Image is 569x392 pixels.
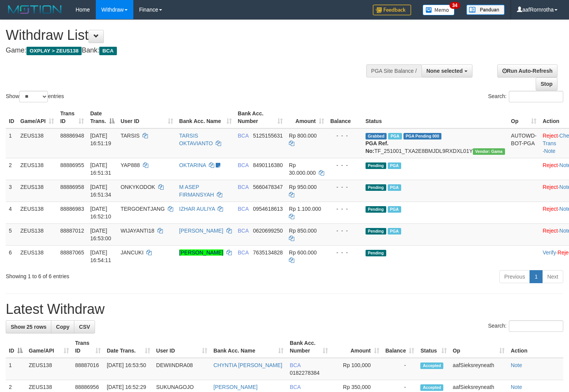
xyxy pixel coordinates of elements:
label: Show entries [6,91,64,102]
td: 1 [6,358,26,380]
span: Copy 8490116380 to clipboard [253,162,283,168]
th: ID: activate to sort column descending [6,336,26,358]
a: Reject [543,206,558,212]
span: Copy 0182278384 to clipboard [290,370,320,376]
span: Accepted [420,362,443,369]
td: 2 [6,158,17,180]
th: ID [6,107,17,128]
a: CSV [74,320,95,333]
div: - - - [330,205,359,213]
span: BCA [290,384,300,390]
th: Op: activate to sort column ascending [450,336,508,358]
td: ZEUS138 [17,158,57,180]
span: Vendor URL: https://trx31.1velocity.biz [473,148,505,155]
th: Amount: activate to sort column ascending [286,107,327,128]
th: Date Trans.: activate to sort column descending [87,107,117,128]
span: Copy 5125155631 to clipboard [253,133,283,139]
span: BCA [238,228,249,234]
span: Grabbed [366,133,387,139]
span: JANCUKI [121,249,144,256]
span: [DATE] 16:51:34 [90,184,111,198]
div: - - - [330,161,359,169]
td: ZEUS138 [17,223,57,245]
a: Note [511,384,522,390]
span: Accepted [420,384,443,391]
span: Pending [366,228,386,235]
span: Copy 0954618613 to clipboard [253,206,283,212]
a: OKTARINA [179,162,206,168]
a: [PERSON_NAME] [179,249,223,256]
th: Bank Acc. Number: activate to sort column ascending [287,336,331,358]
th: Bank Acc. Name: activate to sort column ascending [210,336,287,358]
th: Trans ID: activate to sort column ascending [72,336,104,358]
a: Reject [543,133,558,139]
a: CHYNTIA [PERSON_NAME] [213,362,282,368]
label: Search: [488,91,563,102]
span: Rp 800.000 [289,133,316,139]
a: Copy [51,320,74,333]
a: Stop [536,77,558,90]
span: 88886983 [60,206,84,212]
span: Rp 1.100.000 [289,206,321,212]
span: [DATE] 16:54:11 [90,249,111,263]
span: [DATE] 16:51:31 [90,162,111,176]
td: 6 [6,245,17,267]
span: WIJAYANTI18 [121,228,154,234]
span: Marked by aafnoeunsreypich [388,228,401,235]
span: Copy 5660478347 to clipboard [253,184,283,190]
a: Run Auto-Refresh [497,64,558,77]
span: BCA [290,362,300,368]
a: Reject [543,162,558,168]
span: BCA [238,249,249,256]
th: User ID: activate to sort column ascending [118,107,176,128]
td: AUTOWD-BOT-PGA [508,128,540,158]
th: Op: activate to sort column ascending [508,107,540,128]
span: TARSIS [121,133,140,139]
th: Balance: activate to sort column ascending [382,336,418,358]
th: Bank Acc. Name: activate to sort column ascending [176,107,235,128]
td: 1 [6,128,17,158]
div: PGA Site Balance / [366,64,421,77]
img: MOTION_logo.png [6,4,64,15]
a: IZHAR AULIYA [179,206,215,212]
a: 1 [530,270,543,283]
span: [DATE] 16:53:00 [90,228,111,241]
span: Marked by aafmaleo [388,162,401,169]
div: - - - [330,227,359,235]
span: None selected [426,68,463,74]
span: Copy 7635134828 to clipboard [253,249,283,256]
span: [DATE] 16:51:19 [90,133,111,146]
span: CSV [79,324,90,330]
h1: Latest Withdraw [6,302,563,317]
span: 88887012 [60,228,84,234]
span: 34 [449,2,460,9]
a: TARSIS OKTAVIANTO [179,133,213,146]
a: Reject [543,184,558,190]
span: Pending [366,250,386,256]
b: PGA Ref. No: [366,140,389,154]
td: ZEUS138 [17,128,57,158]
span: BCA [238,133,249,139]
a: Previous [499,270,530,283]
a: Note [544,148,556,154]
td: [DATE] 16:53:50 [104,358,153,380]
a: Note [511,362,522,368]
div: - - - [330,183,359,191]
span: TERGOENTJANG [121,206,165,212]
span: Rp 30.000.000 [289,162,316,176]
span: BCA [238,162,249,168]
th: User ID: activate to sort column ascending [153,336,210,358]
span: Rp 600.000 [289,249,316,256]
td: 4 [6,202,17,223]
span: BCA [238,206,249,212]
a: [PERSON_NAME] [179,228,223,234]
td: aafSieksreyneath [450,358,508,380]
span: 88887065 [60,249,84,256]
span: OXPLAY > ZEUS138 [26,47,82,55]
td: TF_251001_TXA2E8BMJDL9RXDXL01Y [362,128,508,158]
a: Reject [543,228,558,234]
td: Rp 100,000 [331,358,382,380]
img: Feedback.jpg [373,5,411,15]
a: Verify [543,249,556,256]
span: Rp 950.000 [289,184,316,190]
